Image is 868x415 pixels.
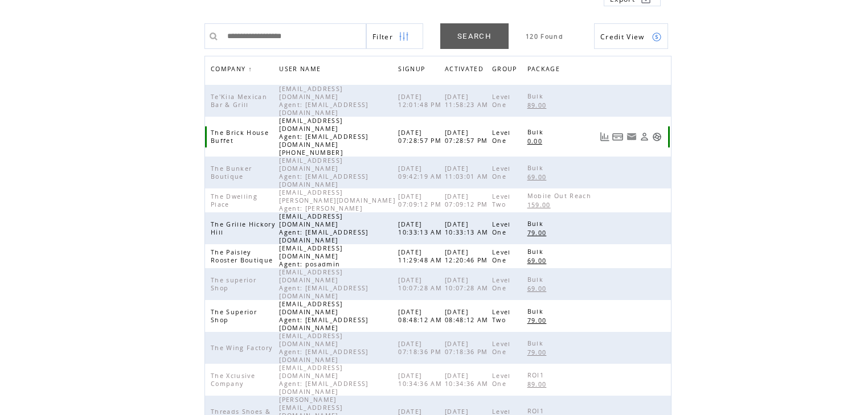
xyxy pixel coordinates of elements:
span: ACTIVATED [445,62,486,79]
span: Bulk [527,248,546,256]
span: [DATE] 07:09:12 PM [398,192,444,208]
a: Resend welcome email to this user [627,132,637,142]
span: 69.00 [527,285,550,293]
a: PACKAGE [527,62,566,79]
span: The Brick House Buffet [211,129,269,145]
span: [EMAIL_ADDRESS][DOMAIN_NAME] Agent: posadmin [279,244,343,268]
span: 159.00 [527,201,554,209]
span: [DATE] 10:33:13 AM [445,220,492,236]
span: 79.00 [527,229,550,237]
span: Level One [492,129,511,145]
span: [EMAIL_ADDRESS][DOMAIN_NAME] Agent: [EMAIL_ADDRESS][DOMAIN_NAME] [PHONE_NUMBER] [279,117,368,157]
span: Mobile Out Reach [527,192,594,200]
span: [DATE] 11:29:48 AM [398,248,445,264]
span: [EMAIL_ADDRESS][DOMAIN_NAME] Agent: [EMAIL_ADDRESS][DOMAIN_NAME] [279,332,368,364]
span: The Wing Factory [211,344,275,352]
span: The Dwelling Place [211,192,257,208]
span: [DATE] 10:34:36 AM [445,372,492,388]
span: [DATE] 10:34:36 AM [398,372,445,388]
span: The Bunker Boutique [211,165,252,180]
span: Te'Kila Mexican Bar & Grill [211,93,267,109]
span: [EMAIL_ADDRESS][DOMAIN_NAME] Agent: [EMAIL_ADDRESS][DOMAIN_NAME] [279,300,368,332]
span: Level One [492,340,511,356]
span: [EMAIL_ADDRESS][DOMAIN_NAME] Agent: [EMAIL_ADDRESS][DOMAIN_NAME] [279,364,368,396]
a: 159.00 [527,200,556,209]
span: 69.00 [527,257,550,265]
span: Bulk [527,164,546,172]
span: Bulk [527,307,546,315]
a: ACTIVATED [445,62,489,79]
span: Bulk [527,220,546,228]
a: USER NAME [279,65,324,72]
span: [DATE] 10:07:28 AM [398,276,445,292]
span: [EMAIL_ADDRESS][DOMAIN_NAME] Agent: [EMAIL_ADDRESS][DOMAIN_NAME] [279,157,368,188]
span: Bulk [527,128,546,136]
span: [DATE] 10:07:28 AM [445,276,492,292]
a: SEARCH [440,23,509,49]
a: 69.00 [527,172,552,182]
span: [DATE] 08:48:12 AM [445,308,492,324]
span: [DATE] 07:09:12 PM [445,192,491,208]
span: 69.00 [527,173,550,181]
span: [DATE] 07:28:57 PM [445,129,491,145]
span: Bulk [527,92,546,100]
img: filters.png [399,24,409,50]
span: 89.00 [527,101,550,109]
span: Level One [492,372,511,388]
a: 89.00 [527,100,552,110]
a: COMPANY↑ [211,65,252,72]
a: 89.00 [527,379,552,389]
span: The Superior Shop [211,308,257,324]
span: Bulk [527,339,546,347]
span: ROI1 [527,371,547,379]
span: 120 Found [526,32,563,40]
span: [DATE] 07:28:57 PM [398,129,444,145]
span: [DATE] 12:20:46 PM [445,248,491,264]
a: GROUP [492,62,523,79]
span: ROI1 [527,407,547,415]
span: [DATE] 07:18:36 PM [445,340,491,356]
span: Show Credits View [600,32,645,42]
span: 79.00 [527,348,550,356]
span: Level Two [492,192,511,208]
a: Credit View [594,23,668,49]
span: SIGNUP [398,62,428,79]
a: 69.00 [527,283,552,293]
a: View Profile [640,132,649,142]
a: Support [652,132,662,142]
span: [EMAIL_ADDRESS][DOMAIN_NAME] Agent: [EMAIL_ADDRESS][DOMAIN_NAME] [279,85,368,117]
span: Level One [492,165,511,180]
span: Level One [492,220,511,236]
span: [EMAIL_ADDRESS][DOMAIN_NAME] Agent: [EMAIL_ADDRESS][DOMAIN_NAME] [279,212,368,244]
a: 79.00 [527,315,552,325]
span: COMPANY [211,62,248,79]
span: USER NAME [279,62,324,79]
span: Level One [492,93,511,109]
span: Bulk [527,276,546,283]
a: 79.00 [527,228,552,237]
span: 79.00 [527,317,550,324]
a: Filter [366,23,423,49]
span: [DATE] 07:18:36 PM [398,340,444,356]
span: [EMAIL_ADDRESS][DOMAIN_NAME] Agent: [EMAIL_ADDRESS][DOMAIN_NAME] [279,268,368,300]
a: SIGNUP [398,65,428,72]
span: Show filters [372,32,393,42]
a: 69.00 [527,256,552,265]
a: View Bills [612,132,624,142]
span: GROUP [492,62,520,79]
span: The Grille Hickory Hill [211,220,275,236]
span: Level Two [492,308,511,324]
span: [DATE] 12:01:48 PM [398,93,444,109]
span: The superior Shop [211,276,256,292]
span: [DATE] 11:03:01 AM [445,165,492,180]
span: [DATE] 11:58:23 AM [445,93,492,109]
span: [DATE] 08:48:12 AM [398,308,445,324]
span: [DATE] 10:33:13 AM [398,220,445,236]
span: 89.00 [527,380,550,388]
a: 0.00 [527,136,548,146]
img: credits.png [652,32,662,42]
span: Level One [492,248,511,264]
span: Level One [492,276,511,292]
span: The Paisley Rooster Boutique [211,248,276,264]
a: 79.00 [527,347,552,357]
